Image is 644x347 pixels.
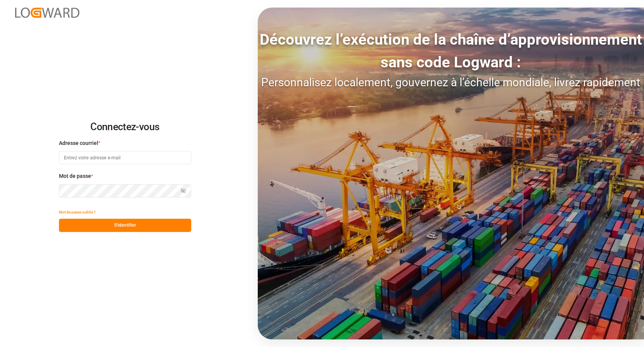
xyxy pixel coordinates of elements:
span: Mot de passe [59,172,91,180]
button: Mot de passe oublié ? [59,205,96,219]
input: Entrez votre adresse e-mail [59,151,191,164]
h2: Connectez-vous [59,115,191,139]
span: Adresse courriel [59,139,98,147]
button: S'identifier [59,219,191,232]
div: Personnalisez localement, gouvernez à l’échelle mondiale, livrez rapidement [258,74,644,91]
img: Logward_new_orange.png [15,8,79,18]
div: Découvrez l’exécution de la chaîne d’approvisionnement sans code Logward : [258,28,644,74]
